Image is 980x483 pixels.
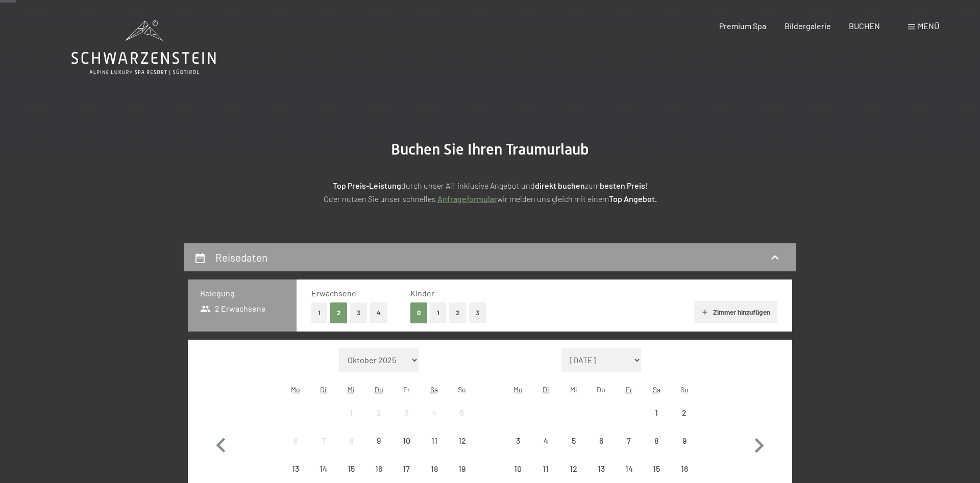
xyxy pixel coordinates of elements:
div: Sat Oct 18 2025 [421,455,448,482]
div: 5 [560,437,586,462]
div: Anreise nicht möglich [559,455,587,482]
div: Mon Nov 10 2025 [504,455,532,482]
abbr: Sonntag [680,385,689,394]
div: Anreise nicht möglich [532,427,559,454]
abbr: Freitag [403,385,410,394]
span: Menü [918,21,939,31]
div: Anreise nicht möglich [365,427,393,454]
abbr: Freitag [626,385,632,394]
div: 6 [283,437,308,462]
div: Anreise nicht möglich [337,399,365,426]
button: 1 [311,302,327,323]
span: Erwachsene [311,288,356,298]
div: Anreise nicht möglich [282,427,309,454]
div: Sun Nov 09 2025 [671,427,698,454]
div: Anreise nicht möglich [393,455,420,482]
div: Fri Oct 10 2025 [393,427,420,454]
div: 8 [338,437,364,462]
div: 9 [672,437,697,462]
strong: Top Preis-Leistung [333,181,401,190]
a: Premium Spa [719,21,766,31]
div: 2 [366,409,391,434]
div: Anreise nicht möglich [504,455,532,482]
abbr: Donnerstag [597,385,605,394]
abbr: Montag [291,385,300,394]
div: Tue Oct 07 2025 [309,427,337,454]
div: 8 [644,437,669,462]
div: Wed Oct 01 2025 [337,399,365,426]
abbr: Samstag [653,385,660,394]
div: Anreise nicht möglich [393,399,420,426]
div: Anreise nicht möglich [587,455,615,482]
div: 5 [449,409,475,434]
button: 3 [469,302,486,323]
span: Kinder [410,288,434,298]
div: Sat Oct 11 2025 [421,427,448,454]
div: Anreise nicht möglich [559,427,587,454]
div: Sat Nov 01 2025 [643,399,670,426]
div: Sun Nov 02 2025 [671,399,698,426]
p: durch unser All-inklusive Angebot und zum ! Oder nutzen Sie unser schnelles wir melden uns gleich... [235,179,745,205]
div: 1 [338,409,364,434]
div: Wed Oct 08 2025 [337,427,365,454]
div: Sat Nov 08 2025 [643,427,670,454]
button: Zimmer hinzufügen [694,301,777,323]
div: Sun Oct 19 2025 [448,455,476,482]
span: Bildergalerie [785,21,831,31]
div: Anreise nicht möglich [615,427,643,454]
div: Anreise nicht möglich [643,455,670,482]
div: Thu Nov 13 2025 [587,455,615,482]
div: Mon Oct 06 2025 [282,427,309,454]
div: Anreise nicht möglich [309,427,337,454]
span: Buchen Sie Ihren Traumurlaub [391,140,589,158]
div: 7 [616,437,642,462]
div: Thu Oct 09 2025 [365,427,393,454]
a: BUCHEN [849,21,880,31]
abbr: Dienstag [543,385,549,394]
button: 1 [430,302,446,323]
button: 2 [330,302,347,323]
span: 2 Erwachsene [200,303,266,314]
div: Tue Nov 04 2025 [532,427,559,454]
div: Anreise nicht möglich [448,455,476,482]
div: Anreise nicht möglich [421,427,448,454]
div: Anreise nicht möglich [504,427,532,454]
abbr: Sonntag [458,385,466,394]
strong: Top Angebot. [609,194,657,204]
div: Sat Oct 04 2025 [421,399,448,426]
div: 2 [672,409,697,434]
div: Anreise nicht möglich [309,455,337,482]
div: 9 [366,437,391,462]
div: 7 [310,437,336,462]
div: 4 [422,409,447,434]
div: Mon Nov 03 2025 [504,427,532,454]
div: Mon Oct 13 2025 [282,455,309,482]
div: 6 [589,437,614,462]
div: Anreise nicht möglich [365,455,393,482]
div: Sun Nov 16 2025 [671,455,698,482]
div: Anreise nicht möglich [532,455,559,482]
button: 3 [350,302,367,323]
div: Anreise nicht möglich [421,399,448,426]
div: 11 [422,437,447,462]
abbr: Montag [513,385,523,394]
div: Sun Oct 12 2025 [448,427,476,454]
div: 10 [394,437,419,462]
h3: Belegung [200,288,284,299]
div: Anreise nicht möglich [643,427,670,454]
div: 12 [449,437,475,462]
button: 4 [370,302,387,323]
div: Wed Nov 05 2025 [559,427,587,454]
h2: Reisedaten [215,251,267,264]
div: Anreise nicht möglich [337,455,365,482]
div: Anreise nicht möglich [282,455,309,482]
div: Fri Oct 03 2025 [393,399,420,426]
div: 3 [394,409,419,434]
div: Anreise nicht möglich [393,427,420,454]
a: Anfrageformular [437,194,497,204]
div: 1 [644,409,669,434]
div: Anreise nicht möglich [365,399,393,426]
div: Anreise nicht möglich [587,427,615,454]
div: Thu Oct 02 2025 [365,399,393,426]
